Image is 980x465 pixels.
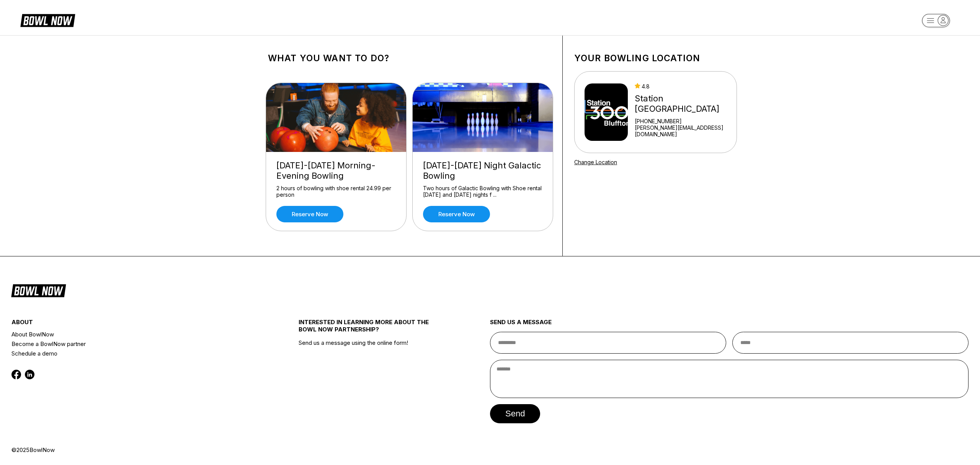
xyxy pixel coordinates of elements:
a: [PERSON_NAME][EMAIL_ADDRESS][DOMAIN_NAME] [635,124,733,137]
div: [DATE]-[DATE] Night Galactic Bowling [423,160,542,181]
div: INTERESTED IN LEARNING MORE ABOUT THE BOWL NOW PARTNERSHIP? [299,318,442,339]
div: [DATE]-[DATE] Morning-Evening Bowling [276,160,396,181]
img: Friday-Saturday Night Galactic Bowling [413,83,554,152]
h1: What you want to do? [268,53,551,64]
div: © 2025 BowlNow [11,446,969,454]
a: Reserve now [423,206,490,222]
div: 2 hours of bowling with shoe rental 24.99 per person [276,185,396,198]
button: send [490,404,540,423]
div: Station [GEOGRAPHIC_DATA] [635,93,733,114]
img: Station 300 Bluffton [585,83,628,141]
div: about [11,318,251,330]
img: Friday-Sunday Morning-Evening Bowling [266,83,407,152]
a: Schedule a demo [11,349,251,358]
a: Become a BowlNow partner [11,339,251,349]
a: Reserve now [276,206,343,222]
h1: Your bowling location [574,53,737,64]
div: send us a message [490,318,969,332]
a: About BowlNow [11,330,251,339]
div: 4.8 [635,83,733,90]
a: Change Location [574,159,617,165]
div: Two hours of Galactic Bowling with Shoe rental [DATE] and [DATE] nights f ... [423,185,542,198]
div: [PHONE_NUMBER] [635,118,733,124]
div: Send us a message using the online form! [299,302,442,446]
